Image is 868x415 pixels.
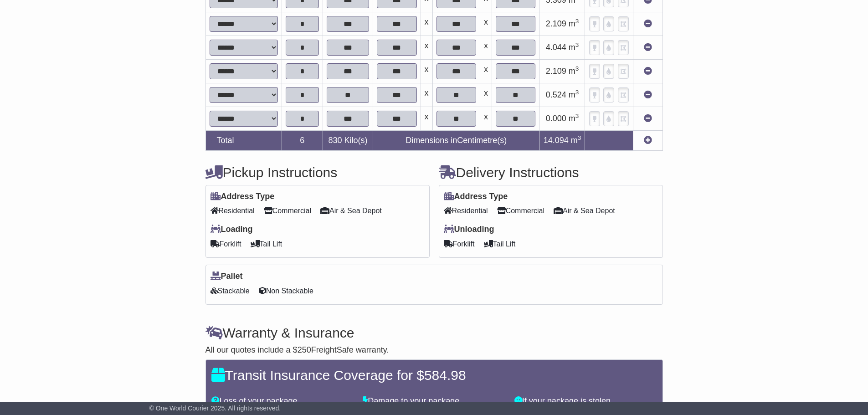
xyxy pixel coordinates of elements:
span: m [571,136,581,145]
td: Kilo(s) [323,130,373,150]
span: Commercial [497,204,544,218]
a: Remove this item [644,90,652,99]
sup: 3 [578,134,581,141]
span: Tail Lift [484,237,516,251]
td: x [421,36,432,59]
td: Dimensions in Centimetre(s) [373,130,539,150]
sup: 3 [575,113,579,119]
div: Loss of your package [207,396,359,406]
span: 2.109 [546,67,566,76]
span: Forklift [211,237,241,251]
div: All our quotes include a $ FreightSafe warranty. [205,345,663,355]
a: Remove this item [644,43,652,52]
span: m [569,19,579,28]
h4: Transit Insurance Coverage for $ [211,368,657,383]
td: Total [205,130,282,150]
span: 0.524 [546,90,566,99]
td: 6 [282,130,323,150]
td: x [480,83,492,107]
div: If your package is stolen [510,396,662,406]
td: x [480,36,492,59]
a: Remove this item [644,67,652,76]
sup: 3 [575,41,579,48]
span: m [569,67,579,76]
span: m [569,90,579,99]
span: 830 [329,136,342,145]
span: 0.000 [546,114,566,123]
span: Air & Sea Depot [554,204,615,218]
sup: 3 [575,18,579,25]
sup: 3 [575,89,579,96]
span: © One World Courier 2025. All rights reserved. [149,405,281,412]
td: x [480,59,492,83]
td: x [421,12,432,36]
span: 4.044 [546,43,566,52]
span: m [569,43,579,52]
a: Remove this item [644,114,652,123]
label: Unloading [444,225,494,235]
span: 584.98 [424,368,466,383]
h4: Pickup Instructions [205,165,430,180]
span: Residential [444,204,488,218]
label: Loading [211,225,253,235]
h4: Warranty & Insurance [205,325,663,340]
span: Forklift [444,237,475,251]
span: 2.109 [546,19,566,28]
label: Pallet [211,272,243,282]
td: x [421,107,432,130]
td: x [480,12,492,36]
span: m [569,114,579,123]
a: Add new item [644,136,652,145]
a: Remove this item [644,19,652,28]
span: Non Stackable [259,284,313,298]
td: x [480,107,492,130]
span: Residential [211,204,255,218]
label: Address Type [211,192,275,202]
span: 250 [298,345,311,354]
span: Tail Lift [251,237,282,251]
td: x [421,59,432,83]
span: 14.094 [544,136,569,145]
h4: Delivery Instructions [439,165,663,180]
span: Commercial [264,204,311,218]
span: Stackable [211,284,250,298]
span: Air & Sea Depot [320,204,382,218]
div: Damage to your package [358,396,510,406]
sup: 3 [575,65,579,72]
td: x [421,83,432,107]
label: Address Type [444,192,508,202]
